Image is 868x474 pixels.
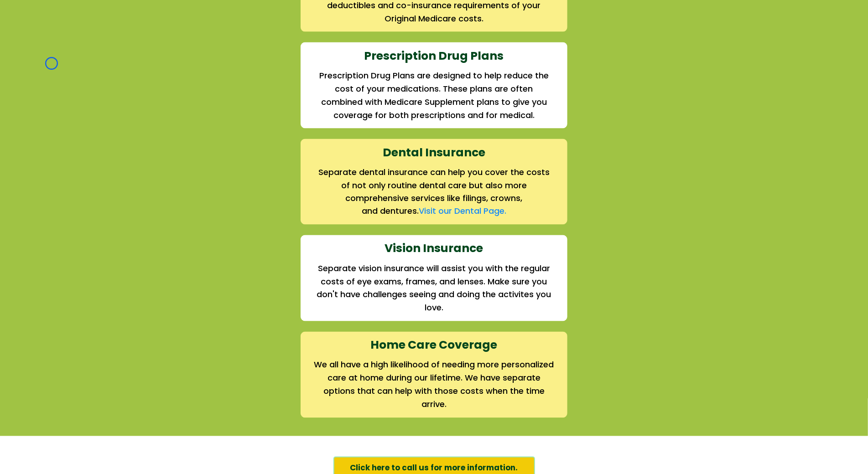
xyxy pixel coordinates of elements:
strong: Vision Insurance [385,241,483,257]
h2: We all have a high likelihood of needing more personalized care at home during our lifetime. We h... [314,359,554,411]
h2: Separate vision insurance will assist you with the regular costs of eye exams, frames, and lenses... [314,263,554,315]
h2: Prescription Drug Plans are designed to help reduce the cost of your medications. These plans are... [314,69,554,122]
a: Visit our Dental Page. [419,206,506,217]
strong: Prescription Drug Plans [364,48,504,64]
strong: Home Care Coverage [371,337,498,353]
span: Click here to call us for more information. [350,462,518,474]
strong: Dental Insurance [383,144,485,160]
h2: and dentures. [314,205,554,218]
h2: Separate dental insurance can help you cover the costs of not only routine dental care but also m... [314,166,554,205]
